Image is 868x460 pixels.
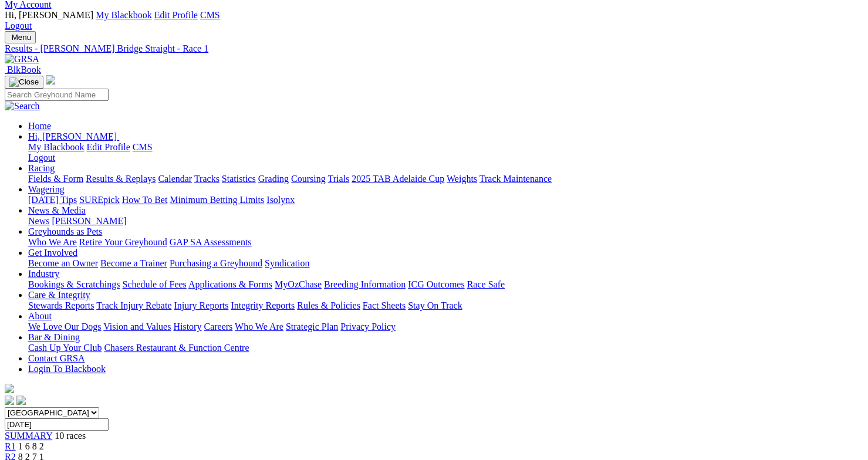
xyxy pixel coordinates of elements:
a: BlkBook [5,65,41,75]
a: Become a Trainer [100,258,167,268]
a: 2025 TAB Adelaide Cup [352,174,444,184]
a: Retire Your Greyhound [79,237,167,247]
a: Schedule of Fees [122,279,186,289]
div: My Account [5,10,863,31]
a: Careers [204,322,232,332]
span: Hi, [PERSON_NAME] [5,10,93,20]
a: Home [28,121,51,131]
a: Edit Profile [154,10,198,20]
a: SUMMARY [5,431,52,441]
a: Become an Owner [28,258,98,268]
span: 10 races [55,431,86,441]
a: Calendar [158,174,192,184]
a: Bookings & Scratchings [28,279,120,289]
div: Greyhounds as Pets [28,237,863,248]
a: News [28,216,49,226]
a: News & Media [28,205,86,215]
a: SUREpick [79,195,119,205]
img: twitter.svg [16,395,26,405]
a: ICG Outcomes [408,279,464,289]
a: Hi, [PERSON_NAME] [28,131,119,141]
a: GAP SA Assessments [170,237,252,247]
a: Who We Are [28,237,77,247]
span: 1 6 8 2 [18,441,44,451]
img: facebook.svg [5,395,14,405]
img: Close [9,77,39,87]
img: logo-grsa-white.png [5,384,14,393]
a: Who We Are [235,322,283,332]
a: Coursing [291,174,326,184]
a: Get Involved [28,248,77,258]
a: [PERSON_NAME] [52,216,126,226]
div: Industry [28,279,863,290]
a: Breeding Information [324,279,406,289]
a: Racing [28,163,55,173]
input: Search [5,89,109,101]
a: Greyhounds as Pets [28,226,102,236]
a: Chasers Restaurant & Function Centre [104,343,249,353]
a: Grading [258,174,289,184]
a: History [173,322,201,332]
a: Wagering [28,184,65,194]
span: Menu [12,33,31,42]
input: Select date [5,418,109,431]
a: Results - [PERSON_NAME] Bridge Straight - Race 1 [5,43,863,54]
span: Hi, [PERSON_NAME] [28,131,117,141]
a: Trials [327,174,349,184]
div: Hi, [PERSON_NAME] [28,142,863,163]
a: Edit Profile [87,142,130,152]
a: CMS [133,142,153,152]
a: Login To Blackbook [28,364,106,374]
a: [DATE] Tips [28,195,77,205]
a: R1 [5,441,16,451]
div: News & Media [28,216,863,226]
a: We Love Our Dogs [28,322,101,332]
a: Fact Sheets [363,300,406,310]
a: Stewards Reports [28,300,94,310]
a: About [28,311,52,321]
a: Rules & Policies [297,300,360,310]
a: CMS [200,10,220,20]
a: Stay On Track [408,300,462,310]
div: Get Involved [28,258,863,269]
button: Toggle navigation [5,31,36,43]
div: About [28,322,863,332]
a: Contact GRSA [28,353,85,363]
a: Syndication [265,258,309,268]
a: How To Bet [122,195,168,205]
a: Fields & Form [28,174,83,184]
a: Integrity Reports [231,300,295,310]
a: Injury Reports [174,300,228,310]
a: Results & Replays [86,174,156,184]
span: BlkBook [7,65,41,75]
a: Cash Up Your Club [28,343,102,353]
a: Track Maintenance [479,174,552,184]
a: Logout [5,21,32,31]
a: My Blackbook [96,10,152,20]
a: Applications & Forms [188,279,272,289]
a: Strategic Plan [286,322,338,332]
img: Search [5,101,40,111]
img: logo-grsa-white.png [46,75,55,84]
button: Toggle navigation [5,76,43,89]
img: GRSA [5,54,39,65]
a: Minimum Betting Limits [170,195,264,205]
div: Care & Integrity [28,300,863,311]
a: Statistics [222,174,256,184]
a: MyOzChase [275,279,322,289]
div: Racing [28,174,863,184]
a: Logout [28,153,55,163]
a: Care & Integrity [28,290,90,300]
a: Race Safe [467,279,504,289]
a: Weights [447,174,477,184]
a: Track Injury Rebate [96,300,171,310]
div: Wagering [28,195,863,205]
a: Tracks [194,174,219,184]
div: Bar & Dining [28,343,863,353]
a: Bar & Dining [28,332,80,342]
a: Purchasing a Greyhound [170,258,262,268]
a: Industry [28,269,59,279]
